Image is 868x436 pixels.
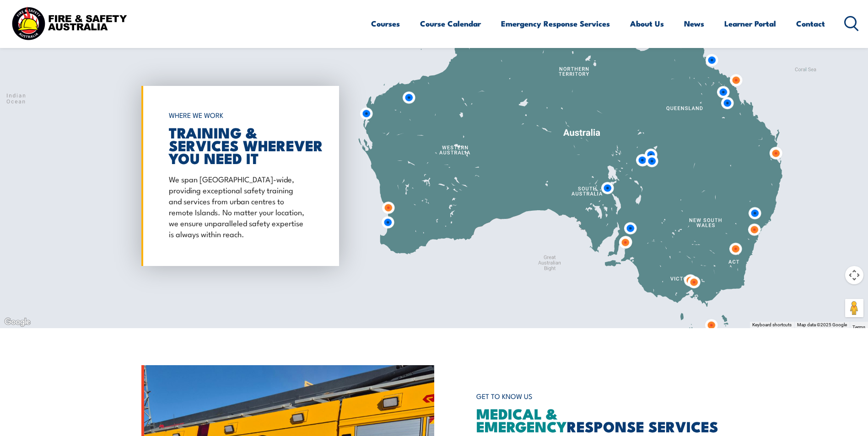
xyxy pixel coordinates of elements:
button: Keyboard shortcuts [752,322,792,328]
a: Open this area in Google Maps (opens a new window) [2,316,32,328]
a: Emergency Response Services [501,11,610,36]
img: Google [2,316,32,328]
a: Courses [371,11,400,36]
h6: WHERE WE WORK [169,107,307,123]
a: News [684,11,704,36]
button: Drag Pegman onto the map to open Street View [845,299,863,317]
h2: TRAINING & SERVICES WHEREVER YOU NEED IT [169,126,307,164]
span: Map data ©2025 Google [797,322,847,327]
h6: GET TO KNOW US [476,388,727,405]
a: Learner Portal [724,11,776,36]
p: We span [GEOGRAPHIC_DATA]-wide, providing exceptional safety training and services from urban cen... [169,173,307,239]
a: Contact [796,11,825,36]
button: Map camera controls [845,266,863,284]
a: About Us [630,11,664,36]
a: Terms (opens in new tab) [852,324,865,330]
h2: RESPONSE SERVICES [476,407,727,432]
a: Course Calendar [420,11,481,36]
